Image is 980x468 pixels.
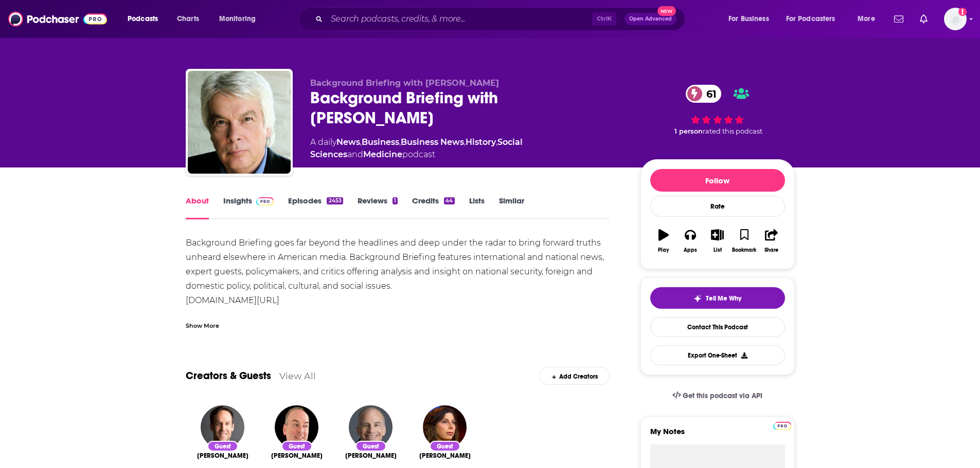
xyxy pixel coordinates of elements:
[703,127,762,135] span: rated this podcast
[539,367,610,385] div: Add Creators
[212,11,269,27] button: open menu
[219,12,256,26] span: Monitoring
[336,137,360,147] a: News
[674,127,703,135] span: 1 person
[469,196,485,219] a: Lists
[186,369,271,382] a: Creators & Guests
[288,196,343,219] a: Episodes2453
[496,137,497,147] span: ,
[186,196,209,219] a: About
[650,169,785,192] button: Follow
[201,405,244,449] img: Will Fitzgibbon
[677,222,704,259] button: Apps
[650,345,785,365] button: Export One-Sheet
[271,452,323,460] a: Benjamin Carter Hett
[650,222,677,259] button: Play
[773,420,791,430] a: Pro website
[466,137,496,147] a: History
[399,137,401,147] span: ,
[8,9,107,29] img: Podchaser - Follow, Share and Rate Podcasts
[345,452,397,460] a: Lawrence Gostin
[393,197,398,204] div: 1
[640,78,795,142] div: 61 1 personrated this podcast
[310,137,523,159] a: Social Sciences
[308,7,695,31] div: Search podcasts, credits, & more...
[650,426,785,444] label: My Notes
[625,13,676,25] button: Open AdvancedNew
[696,85,722,103] span: 61
[728,12,769,26] span: For Business
[706,294,741,303] span: Tell Me Why
[360,137,362,147] span: ,
[684,247,697,253] div: Apps
[177,12,199,26] span: Charts
[786,12,835,26] span: For Podcasters
[858,12,875,26] span: More
[721,11,782,27] button: open menu
[345,452,397,460] span: [PERSON_NAME]
[664,383,771,408] a: Get this podcast via API
[281,441,312,452] div: Guest
[464,137,466,147] span: ,
[349,405,393,449] img: Lawrence Gostin
[629,16,672,22] span: Open Advanced
[758,222,785,259] button: Share
[275,405,318,449] img: Benjamin Carter Hett
[430,441,460,452] div: Guest
[186,236,610,336] div: Background Briefing goes far beyond the headlines and deep under the radar to bring forward truth...
[223,196,274,219] a: InsightsPodchaser Pro
[362,137,399,147] a: Business
[592,12,616,26] span: Ctrl K
[120,11,171,27] button: open menu
[650,287,785,309] button: tell me why sparkleTell Me Why
[683,391,762,400] span: Get this podcast via API
[197,452,248,460] span: [PERSON_NAME]
[499,196,524,219] a: Similar
[419,452,471,460] span: [PERSON_NAME]
[170,11,205,27] a: Charts
[207,441,238,452] div: Guest
[958,8,967,16] svg: Add a profile image
[358,196,398,219] a: Reviews1
[693,294,702,303] img: tell me why sparkle
[363,149,402,159] a: Medicine
[650,196,785,217] div: Rate
[658,247,669,253] div: Play
[279,370,316,381] a: View All
[423,405,467,449] img: Rachel Kleinfeld
[890,10,907,28] a: Show notifications dropdown
[327,11,592,27] input: Search podcasts, credits, & more...
[916,10,932,28] a: Show notifications dropdown
[310,78,499,88] span: Background Briefing with [PERSON_NAME]
[714,247,722,253] div: List
[650,317,785,337] a: Contact This Podcast
[850,11,888,27] button: open menu
[944,8,967,30] span: Logged in as ereardon
[732,247,756,253] div: Bookmark
[944,8,967,30] button: Show profile menu
[704,222,730,259] button: List
[444,197,454,204] div: 44
[347,149,363,159] span: and
[686,85,722,103] a: 61
[197,452,248,460] a: Will Fitzgibbon
[419,452,471,460] a: Rachel Kleinfeld
[657,6,676,16] span: New
[128,12,158,26] span: Podcasts
[188,71,291,174] img: Background Briefing with Ian Masters
[779,11,850,27] button: open menu
[731,222,758,259] button: Bookmark
[412,196,454,219] a: Credits44
[310,136,624,161] div: A daily podcast
[944,8,967,30] img: User Profile
[327,197,343,204] div: 2453
[773,422,791,430] img: Podchaser Pro
[764,247,778,253] div: Share
[401,137,464,147] a: Business News
[271,452,323,460] span: [PERSON_NAME]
